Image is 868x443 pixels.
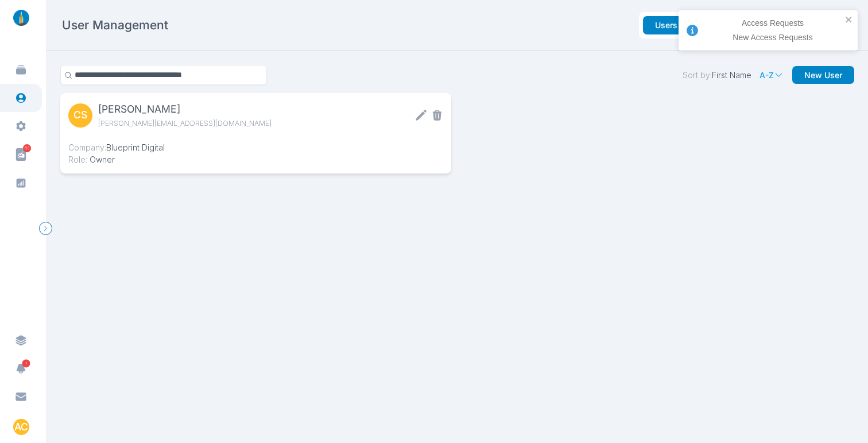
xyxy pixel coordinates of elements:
span: Sort by: [683,70,712,80]
p: New Access Requests [704,33,842,43]
div: CS [68,103,92,128]
span: 63 [23,144,31,152]
button: close [845,15,853,24]
button: Users [643,16,689,34]
p: A-Z [759,70,774,80]
button: A-Z [759,70,784,80]
p: Owner [68,153,115,165]
span: Role: [68,155,87,164]
img: linklaunch_small.2ae18699.png [9,10,33,26]
span: [PERSON_NAME] [98,101,286,117]
button: New User [792,66,854,84]
span: Company: [68,142,106,152]
p: Blueprint Digital [68,141,165,153]
p: First Name [683,70,751,80]
span: [PERSON_NAME][EMAIL_ADDRESS][DOMAIN_NAME] [98,117,286,129]
h2: User Management [62,17,168,33]
p: Access Requests [704,18,842,29]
